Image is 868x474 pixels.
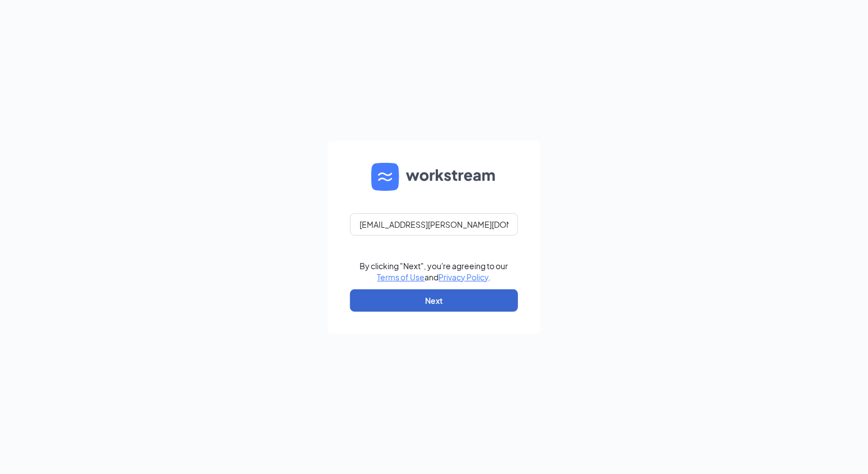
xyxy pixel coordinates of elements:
img: WS logo and Workstream text [371,163,497,191]
div: By clicking "Next", you're agreeing to our and . [360,260,508,283]
a: Terms of Use [377,272,425,282]
input: Email [350,213,518,236]
a: Privacy Policy [439,272,489,282]
button: Next [350,289,518,312]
